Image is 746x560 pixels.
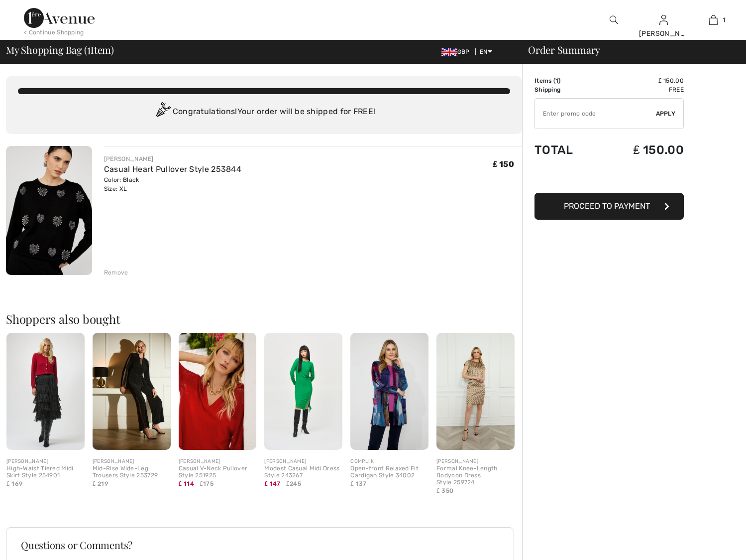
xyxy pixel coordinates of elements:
[599,76,684,85] td: ₤ 150.00
[350,480,366,487] span: ₤ 137
[104,154,241,163] div: [PERSON_NAME]
[6,458,85,465] div: [PERSON_NAME]
[93,458,171,465] div: [PERSON_NAME]
[264,480,280,487] span: ₤ 147
[709,14,718,26] img: My Bag
[104,268,128,277] div: Remove
[264,333,342,450] img: Modest Casual Midi Dress Style 243267
[264,465,342,479] div: Modest Casual Midi Dress Style 243267
[350,465,428,479] div: Open-front Relaxed Fit Cardigan Style 34002
[93,465,171,479] div: Mid-Rise Wide-Leg Trousers Style 253729
[153,102,173,122] img: Congratulation2.svg
[656,109,676,118] span: Apply
[24,8,95,28] img: 1ère Avenue
[6,146,92,275] img: Casual Heart Pullover Style 253844
[93,480,108,487] span: ₤ 219
[6,313,522,325] h2: Shoppers also bought
[534,133,599,167] td: Total
[93,333,171,450] img: Mid-Rise Wide-Leg Trousers Style 253729
[535,99,656,129] input: Promo code
[534,76,599,85] td: Items ( )
[104,164,241,174] a: Casual Heart Pullover Style 253844
[87,42,91,55] span: 1
[534,85,599,94] td: Shipping
[436,465,515,486] div: Formal Knee-Length Bodycon Dress Style 259724
[264,458,342,465] div: [PERSON_NAME]
[6,480,22,487] span: ₤ 169
[179,480,194,487] span: ₤ 114
[350,458,428,465] div: COMPLI K
[436,333,515,450] img: Formal Knee-Length Bodycon Dress Style 259724
[534,193,684,220] button: Proceed to Payment
[6,45,114,55] span: My Shopping Bag ( Item)
[6,333,85,450] img: High-Waist Tiered Midi Skirt Style 254901
[610,14,618,26] img: search the website
[493,159,514,169] span: ₤ 150
[436,458,515,465] div: [PERSON_NAME]
[534,167,684,189] iframe: PayPal
[441,48,474,55] span: GBP
[179,465,257,479] div: Casual V-Neck Pullover Style 251925
[689,14,738,26] a: 1
[436,487,453,494] span: ₤ 350
[564,201,650,211] span: Proceed to Payment
[286,479,301,488] span: ₤245
[18,102,510,122] div: Congratulations! Your order will be shipped for FREE!
[6,465,85,479] div: High-Waist Tiered Midi Skirt Style 254901
[480,48,492,55] span: EN
[599,133,684,167] td: ₤ 150.00
[200,479,213,488] span: ₤175
[659,14,668,26] img: My Info
[441,48,457,56] img: UK Pound
[516,45,740,55] div: Order Summary
[555,77,558,84] span: 1
[104,175,241,193] div: Color: Black Size: XL
[179,458,257,465] div: [PERSON_NAME]
[24,28,84,37] div: < Continue Shopping
[723,15,725,24] span: 1
[639,28,688,39] div: [PERSON_NAME]
[659,15,668,24] a: Sign In
[179,333,257,450] img: Casual V-Neck Pullover Style 251925
[599,85,684,94] td: Free
[21,540,499,550] h3: Questions or Comments?
[350,333,428,450] img: Open-front Relaxed Fit Cardigan Style 34002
